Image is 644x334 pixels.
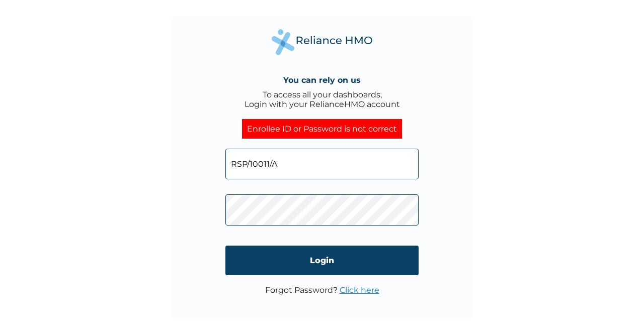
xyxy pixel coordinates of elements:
[242,119,402,139] div: Enrollee ID or Password is not correct
[265,285,379,295] p: Forgot Password?
[225,246,419,275] input: Login
[283,75,361,85] h4: You can rely on us
[225,149,419,179] input: Email address or HMO ID
[272,29,372,55] img: Reliance Health's Logo
[245,90,400,109] div: To access all your dashboards, Login with your RelianceHMO account
[340,285,379,295] a: Click here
